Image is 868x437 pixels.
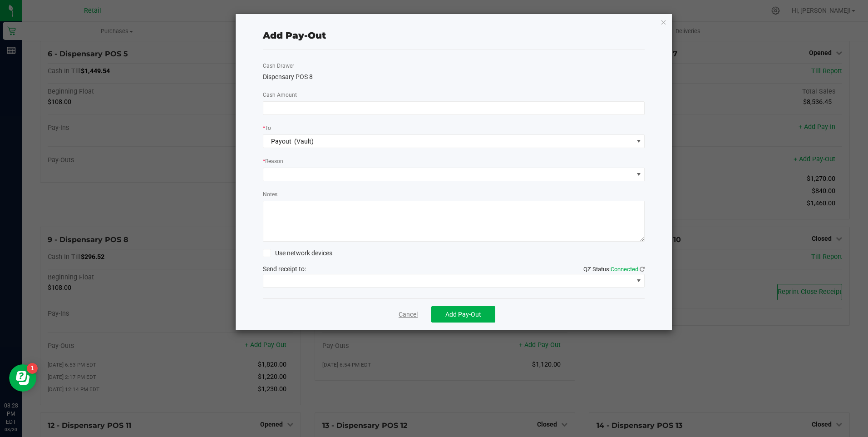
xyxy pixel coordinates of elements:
span: Payout [271,138,291,145]
div: Add Pay-Out [263,29,326,42]
span: (Vault) [294,138,314,145]
label: Reason [263,157,283,165]
span: QZ Status: [583,266,645,273]
span: Add Pay-Out [445,311,481,318]
label: Notes [263,190,277,199]
iframe: Resource center unread badge [27,363,38,374]
a: Cancel [399,310,418,319]
div: Dispensary POS 8 [263,72,645,82]
label: Use network devices [263,248,332,258]
label: Cash Drawer [263,62,294,70]
span: Cash Amount [263,92,297,98]
span: Connected [611,266,638,273]
button: Add Pay-Out [431,306,495,323]
iframe: Resource center [9,364,36,392]
label: To [263,124,271,132]
span: Send receipt to: [263,265,306,273]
